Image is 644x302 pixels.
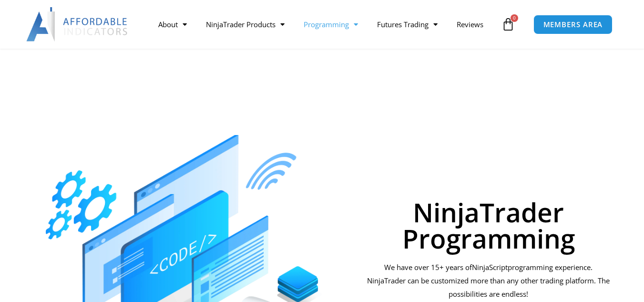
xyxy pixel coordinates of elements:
a: NinjaTrader Products [196,13,294,35]
img: LogoAI | Affordable Indicators – NinjaTrader [26,7,129,42]
div: We have over 15+ years of [364,261,613,301]
a: 0 [487,10,529,38]
a: Reviews [447,13,493,35]
a: Programming [294,13,368,35]
a: MEMBERS AREA [533,15,613,34]
nav: Menu [149,13,499,35]
span: programming experience. NinjaTrader can be customized more than any other trading platform. The p... [367,262,610,299]
a: Futures Trading [368,13,447,35]
span: 0 [511,14,518,22]
a: About [149,13,196,35]
h1: NinjaTrader Programming [364,199,613,251]
span: NinjaScript [472,262,508,272]
span: MEMBERS AREA [543,21,603,28]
